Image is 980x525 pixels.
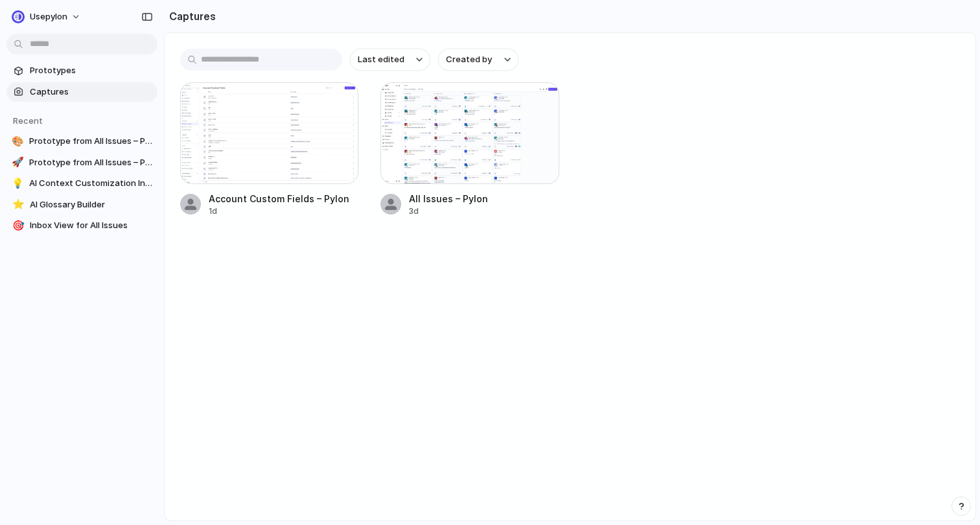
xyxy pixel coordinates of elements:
[29,177,152,190] span: AI Context Customization Interface
[29,156,152,169] span: Prototype from All Issues – Pylon
[209,192,349,205] div: Account Custom Fields – Pylon
[6,153,157,172] a: 🚀Prototype from All Issues – Pylon
[6,195,157,215] a: ⭐AI Glossary Builder
[12,219,25,232] div: 🎯
[6,132,157,151] a: 🎨Prototype from All Issues – Pylon
[438,49,519,71] button: Created by
[409,205,488,217] div: 3d
[6,6,87,27] button: usepylon
[409,192,488,205] div: All Issues – Pylon
[29,135,152,148] span: Prototype from All Issues – Pylon
[30,64,152,77] span: Prototypes
[446,53,492,66] span: Created by
[12,156,24,169] div: 🚀
[6,216,157,235] a: 🎯Inbox View for All Issues
[209,205,349,217] div: 1d
[30,86,152,99] span: Captures
[6,61,157,80] a: Prototypes
[30,219,152,232] span: Inbox View for All Issues
[12,198,25,211] div: ⭐
[12,177,24,190] div: 💡
[13,115,43,126] span: Recent
[6,174,157,193] a: 💡AI Context Customization Interface
[12,135,24,148] div: 🎨
[164,8,216,24] h2: Captures
[6,82,157,102] a: Captures
[30,10,67,23] span: usepylon
[358,53,404,66] span: Last edited
[30,198,152,211] span: AI Glossary Builder
[350,49,430,71] button: Last edited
